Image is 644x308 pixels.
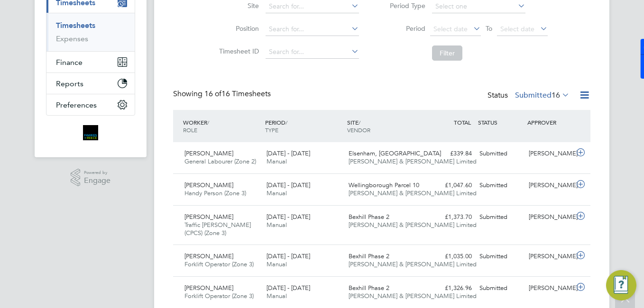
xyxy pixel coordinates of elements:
span: Manual [267,292,287,300]
span: [PERSON_NAME] & [PERSON_NAME] Limited [349,260,477,268]
div: Status [488,89,571,102]
button: Finance [46,52,135,72]
span: Engage [84,177,110,185]
span: [DATE] - [DATE] [267,181,310,189]
span: Bexhill Phase 2 [349,284,389,292]
span: Preferences [56,100,97,109]
div: WORKER [181,114,263,138]
span: [PERSON_NAME] & [PERSON_NAME] Limited [349,157,477,165]
span: To [483,22,495,35]
div: APPROVER [525,114,574,131]
img: bromak-logo-retina.png [83,125,98,140]
span: 16 Timesheets [204,89,271,99]
span: [DATE] - [DATE] [267,149,310,157]
span: Manual [267,260,287,268]
span: Elsenham, [GEOGRAPHIC_DATA] [349,149,441,157]
div: Submitted [476,209,525,225]
span: Finance [56,58,83,67]
div: £1,373.70 [426,209,476,225]
span: [PERSON_NAME] [184,181,233,189]
div: PERIOD [263,114,345,138]
input: Search for... [266,23,359,36]
div: Submitted [476,249,525,264]
div: [PERSON_NAME] [525,146,574,162]
span: Manual [267,189,287,197]
span: [PERSON_NAME] & [PERSON_NAME] Limited [349,189,477,197]
span: [PERSON_NAME] & [PERSON_NAME] Limited [349,221,477,229]
div: Submitted [476,178,525,193]
span: Powered by [84,169,110,177]
span: / [285,118,287,126]
span: Bexhill Phase 2 [349,252,389,260]
a: Timesheets [56,21,95,30]
span: Traffic [PERSON_NAME] (CPCS) (Zone 3) [184,221,251,237]
div: Showing [173,89,273,99]
span: 16 [552,91,560,100]
div: £1,326.96 [426,281,476,296]
span: Manual [267,221,287,229]
a: Go to home page [46,125,135,140]
span: [PERSON_NAME] [184,284,233,292]
span: VENDOR [347,126,370,134]
span: General Labourer (Zone 2) [184,157,256,165]
span: / [207,118,209,126]
span: Handy Person (Zone 3) [184,189,246,197]
span: / [359,118,360,126]
span: Select date [433,25,468,33]
label: Submitted [515,91,570,100]
span: [DATE] - [DATE] [267,252,310,260]
div: Timesheets [46,13,135,51]
div: £339.84 [426,146,476,162]
label: Position [216,24,259,33]
a: Powered byEngage [71,169,111,187]
label: Site [216,1,259,10]
span: [DATE] - [DATE] [267,284,310,292]
label: Period Type [383,1,425,10]
span: [PERSON_NAME] [184,252,233,260]
div: STATUS [476,114,525,131]
span: [PERSON_NAME] [184,149,233,157]
span: Forklift Operator (Zone 3) [184,292,254,300]
div: [PERSON_NAME] [525,249,574,264]
div: £1,047.60 [426,178,476,193]
button: Filter [432,45,462,61]
label: Timesheet ID [216,47,259,55]
label: Period [383,24,425,33]
div: [PERSON_NAME] [525,209,574,225]
button: Engage Resource Center [606,270,636,300]
span: Forklift Operator (Zone 3) [184,260,254,268]
span: 16 of [204,89,221,99]
button: Preferences [46,94,135,115]
button: Reports [46,73,135,94]
div: Submitted [476,146,525,162]
div: SITE [345,114,427,138]
span: Wellingborough Parcel 10 [349,181,419,189]
div: [PERSON_NAME] [525,281,574,296]
div: Submitted [476,281,525,296]
span: Bexhill Phase 2 [349,213,389,221]
span: TOTAL [454,118,471,126]
span: Manual [267,157,287,165]
span: TYPE [265,126,278,134]
span: [DATE] - [DATE] [267,213,310,221]
span: [PERSON_NAME] [184,213,233,221]
a: Expenses [56,34,88,43]
span: [PERSON_NAME] & [PERSON_NAME] Limited [349,292,477,300]
span: ROLE [183,126,197,134]
div: [PERSON_NAME] [525,178,574,193]
span: Select date [500,25,534,33]
div: £1,035.00 [426,249,476,264]
span: Reports [56,79,83,88]
input: Search for... [266,45,359,59]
